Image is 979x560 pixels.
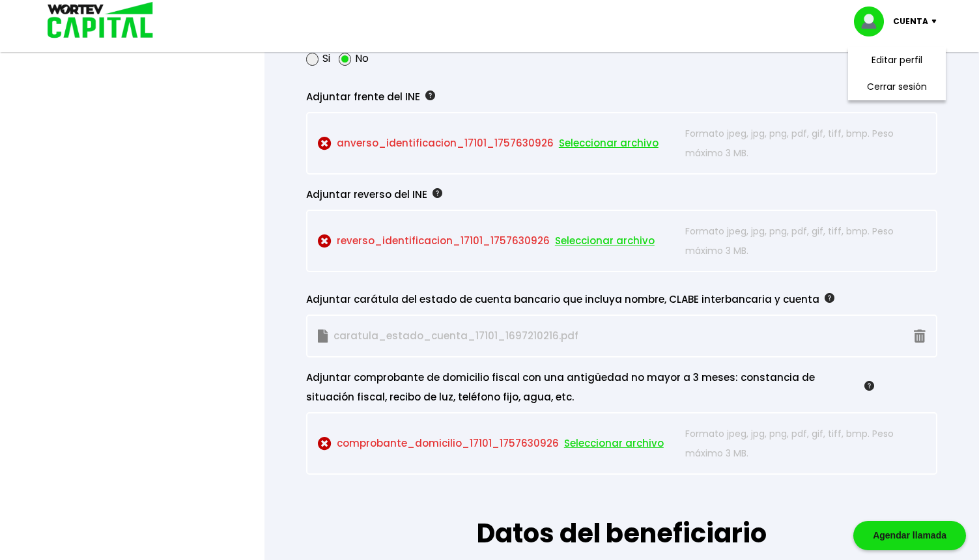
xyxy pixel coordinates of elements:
img: gfR76cHglkPwleuBLjWdxeZVvX9Wp6JBDmjRYY8JYDQn16A2ICN00zLTgIroGa6qie5tIuWH7V3AapTKqzv+oMZsGfMUqL5JM... [433,188,442,198]
p: comprobante_domicilio_17101_1757630926 [318,424,679,463]
div: Adjuntar carátula del estado de cuenta bancario que incluya nombre, CLABE interbancaria y cuenta [306,290,874,309]
div: Adjuntar comprobante de domicilio fiscal con una antigüedad no mayor a 3 meses: constancia de sit... [306,368,874,407]
img: icon-down [928,20,946,23]
p: Cuenta [893,12,928,31]
img: gray-file.d3045238.svg [318,329,328,343]
span: Seleccionar archivo [555,231,655,251]
p: caratula_estado_cuenta_17101_1697210216.pdf [318,326,679,346]
label: No [355,50,369,66]
img: gfR76cHglkPwleuBLjWdxeZVvX9Wp6JBDmjRYY8JYDQn16A2ICN00zLTgIroGa6qie5tIuWH7V3AapTKqzv+oMZsGfMUqL5JM... [825,293,834,303]
span: Seleccionar archivo [559,133,659,153]
img: profile-image [854,7,893,36]
li: Cerrar sesión [845,74,949,100]
span: Seleccionar archivo [564,434,664,453]
div: Agendar llamada [853,521,966,550]
p: Formato jpeg, jpg, png, pdf, gif, tiff, bmp. Peso máximo 3 MB. [685,221,926,260]
label: Si [322,50,330,66]
img: cross-circle.ce22fdcf.svg [318,437,332,451]
div: Adjuntar frente del INE [306,87,874,107]
img: gfR76cHglkPwleuBLjWdxeZVvX9Wp6JBDmjRYY8JYDQn16A2ICN00zLTgIroGa6qie5tIuWH7V3AapTKqzv+oMZsGfMUqL5JM... [864,381,874,391]
p: anverso_identificacion_17101_1757630926 [318,124,679,163]
a: Editar perfil [872,53,922,67]
img: cross-circle.ce22fdcf.svg [318,137,332,150]
h1: Datos del beneficiario [306,475,937,553]
img: cross-circle.ce22fdcf.svg [318,234,332,248]
img: gray-trash.dd83e1a4.svg [914,329,926,343]
div: Adjuntar reverso del INE [306,185,874,204]
p: Formato jpeg, jpg, png, pdf, gif, tiff, bmp. Peso máximo 3 MB. [685,424,926,463]
p: reverso_identificacion_17101_1757630926 [318,221,679,260]
p: Formato jpeg, jpg, png, pdf, gif, tiff, bmp. Peso máximo 3 MB. [685,124,926,163]
img: gfR76cHglkPwleuBLjWdxeZVvX9Wp6JBDmjRYY8JYDQn16A2ICN00zLTgIroGa6qie5tIuWH7V3AapTKqzv+oMZsGfMUqL5JM... [425,91,435,100]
